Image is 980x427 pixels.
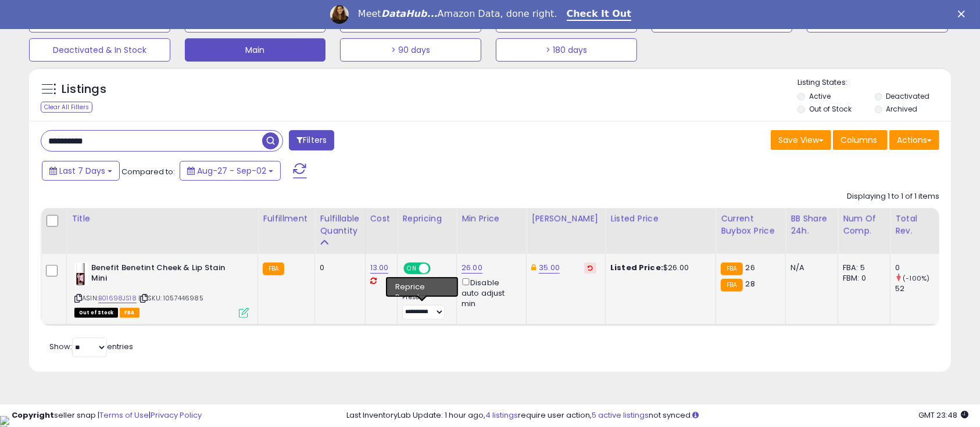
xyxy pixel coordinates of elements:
[889,130,939,150] button: Actions
[358,8,557,20] div: Meet Amazon Data, done right.
[843,273,881,284] div: FBM: 0
[197,165,266,177] span: Aug-27 - Sep-02
[462,262,482,274] a: 26.00
[746,262,755,273] span: 26
[791,213,833,237] div: BB Share 24h.
[138,293,203,303] span: | SKU: 1057446985
[12,410,202,421] div: seller snap | |
[895,284,942,294] div: 52
[958,10,970,17] div: Close
[610,213,711,225] div: Listed Price
[402,293,448,320] div: Preset:
[346,410,968,421] div: Last InventoryLab Update: 1 hour ago, require user action, not synced.
[42,161,120,181] button: Last 7 Days
[29,38,170,62] button: Deactivated & In Stock
[840,134,877,146] span: Columns
[610,262,663,273] b: Listed Price:
[62,81,106,98] h5: Listings
[370,262,389,274] a: 13.00
[59,165,105,177] span: Last 7 Days
[462,213,521,225] div: Min Price
[721,213,781,237] div: Current Buybox Price
[429,263,448,273] span: OFF
[74,263,88,286] img: 31kkV7cRBQL._SL40_.jpg
[41,102,92,113] div: Clear All Filters
[833,130,888,150] button: Columns
[74,308,118,318] span: All listings that are currently out of stock and unavailable for purchase on Amazon
[746,278,755,289] span: 28
[49,341,133,352] span: Show: entries
[903,274,929,283] small: (-100%)
[610,263,707,273] div: $26.00
[263,263,284,275] small: FBA
[592,410,649,421] a: 5 active listings
[99,410,149,421] a: Terms of Use
[847,191,939,202] div: Displaying 1 to 1 of 1 items
[402,213,452,225] div: Repricing
[340,38,481,62] button: > 90 days
[485,410,518,421] a: 4 listings
[74,263,249,317] div: ASIN:
[531,213,600,225] div: [PERSON_NAME]
[120,308,140,318] span: FBA
[151,410,202,421] a: Privacy Policy
[180,161,281,181] button: Aug-27 - Sep-02
[771,130,831,150] button: Save View
[12,410,54,421] strong: Copyright
[402,281,448,291] div: Amazon AI *
[263,213,310,225] div: Fulfillment
[797,77,950,88] p: Listing States:
[895,213,938,237] div: Total Rev.
[320,263,356,273] div: 0
[405,263,420,273] span: ON
[791,263,829,273] div: N/A
[843,263,881,273] div: FBA: 5
[289,130,334,150] button: Filters
[843,213,885,237] div: Num of Comp.
[91,263,233,287] b: Benefit Benetint Cheek & Lip Stain Mini
[809,91,831,101] label: Active
[886,91,929,101] label: Deactivated
[121,166,175,177] span: Compared to:
[71,213,253,225] div: Title
[886,104,917,114] label: Archived
[721,279,742,292] small: FBA
[370,213,393,225] div: Cost
[539,262,560,274] a: 35.00
[895,263,942,273] div: 0
[721,263,742,275] small: FBA
[567,8,632,21] a: Check It Out
[809,104,852,114] label: Out of Stock
[98,293,137,303] a: B01698JS18
[381,8,438,19] i: DataHub...
[462,276,517,310] div: Disable auto adjust min
[320,213,360,237] div: Fulfillable Quantity
[918,410,968,421] span: 2025-09-10 23:48 GMT
[185,38,326,62] button: Main
[496,38,637,62] button: > 180 days
[330,5,349,24] img: Profile image for Georgie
